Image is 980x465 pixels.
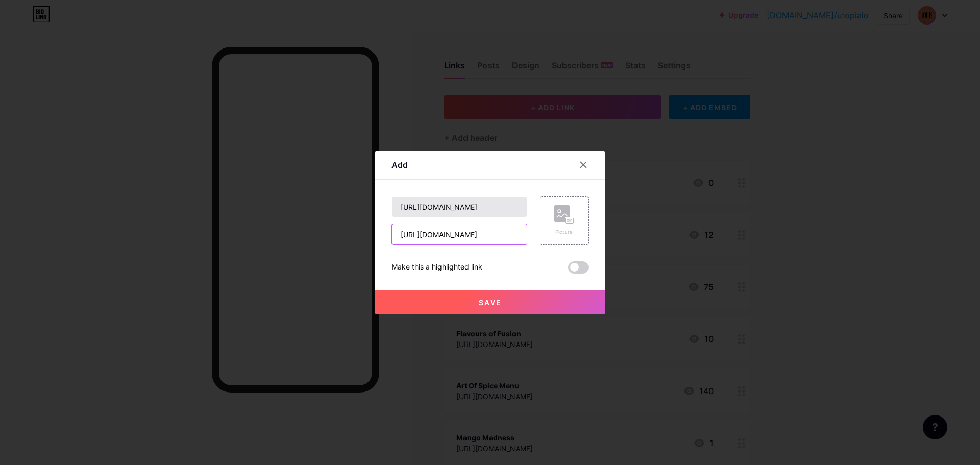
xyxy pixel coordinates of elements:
[391,261,482,274] div: Make this a highlighted link
[392,224,527,244] input: URL
[391,159,408,171] div: Add
[479,298,502,307] span: Save
[392,197,527,217] input: Title
[554,228,574,236] div: Picture
[375,290,605,314] button: Save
